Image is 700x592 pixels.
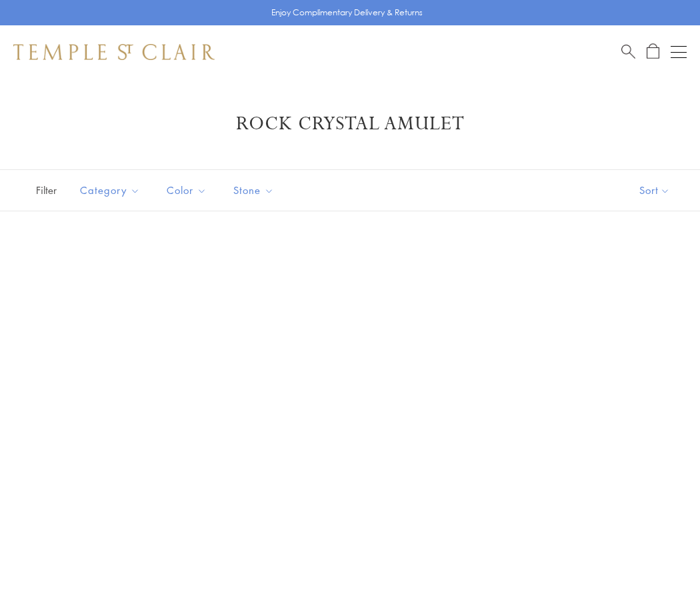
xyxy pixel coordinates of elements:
[33,112,667,136] h1: Rock Crystal Amulet
[621,43,635,60] a: Search
[609,170,700,211] button: Show sort by
[227,182,284,199] span: Stone
[160,182,217,199] span: Color
[223,175,284,205] button: Stone
[13,44,215,60] img: Temple St. Clair
[647,43,659,60] a: Open Shopping Bag
[70,175,150,205] button: Category
[73,182,150,199] span: Category
[271,6,423,19] p: Enjoy Complimentary Delivery & Returns
[157,175,217,205] button: Color
[671,44,687,60] button: Open navigation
